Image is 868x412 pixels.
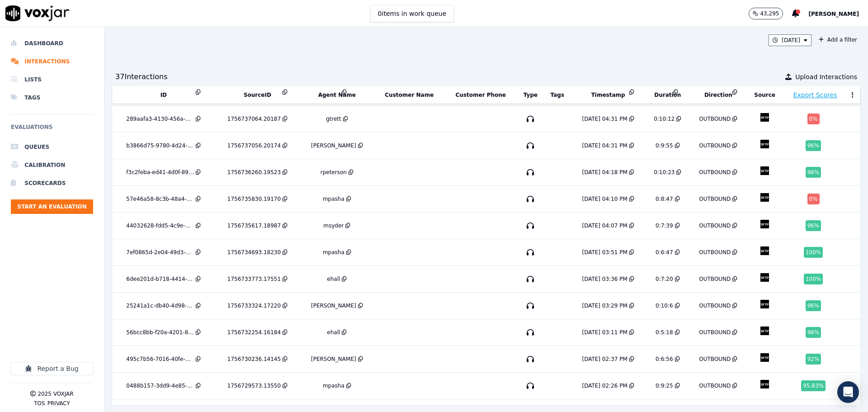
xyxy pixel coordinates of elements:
button: Source [754,91,775,99]
div: 1756730236.14145 [227,355,281,363]
div: mpasha [323,249,344,256]
button: Tags [551,91,564,99]
div: OUTBOUND [699,169,731,176]
div: 0 % [807,114,820,124]
div: [DATE] 03:51 PM [582,249,627,256]
div: Open Intercom Messenger [837,381,859,403]
div: 56bcc8bb-f20a-4201-8a91-375deae92be8 [126,329,194,336]
div: 25241a1c-db40-4d98-ba74-ff0bc0e66ecc [126,302,194,309]
div: OUTBOUND [699,302,731,309]
img: VOXJAR_FTP_icon [757,296,773,312]
div: 1756732254.16184 [227,329,281,336]
div: rpeterson [321,169,347,176]
img: VOXJAR_FTP_icon [757,376,773,392]
div: 96 % [806,327,821,338]
button: Customer Name [385,91,434,99]
button: Timestamp [591,91,625,99]
a: Dashboard [11,34,93,52]
div: 0:7:20 [656,275,673,283]
a: Calibration [11,156,93,174]
a: Scorecards [11,174,93,192]
div: 0:8:47 [656,195,673,203]
span: [PERSON_NAME] [808,11,859,17]
button: 43,295 [749,8,783,19]
img: VOXJAR_FTP_icon [757,243,773,259]
div: 0:7:39 [656,222,673,229]
div: 95.83 % [801,380,826,391]
div: 92 % [806,354,821,365]
button: Direction [704,91,732,99]
div: 1756733324.17220 [227,302,281,309]
div: OUTBOUND [699,355,731,363]
div: mpasha [323,195,344,203]
div: 96 % [806,167,821,178]
button: Report a Bug [11,362,93,375]
div: OUTBOUND [699,382,731,389]
div: 37 Interaction s [115,71,168,82]
div: 0:10:6 [656,302,673,309]
div: 0488b157-3dd9-4e85-9711-911d8b348b96 [126,382,194,389]
a: Interactions [11,52,93,71]
div: ehall [327,329,340,336]
div: 7ef0865d-2e04-49d3-97ac-d2fe9344db99 [126,249,194,256]
p: 2025 Voxjar [38,390,73,398]
button: [DATE] [769,34,811,46]
div: 1756736260.19523 [227,169,281,176]
div: 0:10:12 [654,115,675,123]
div: 1756737056.20174 [227,142,281,149]
button: Type [524,91,538,99]
button: Upload Interactions [785,72,857,81]
div: 0 % [807,194,820,204]
div: 495c7b56-7016-40fe-b6b5-e8ed845b8853 [126,355,194,363]
div: 1756735830.19170 [227,195,281,203]
div: 57e46a58-8c3b-48a4-a5fc-469f1e29b40a [126,195,194,203]
div: 0:5:18 [656,329,673,336]
div: ehall [327,275,340,283]
img: VOXJAR_FTP_icon [757,189,773,205]
button: 43,295 [749,8,792,19]
div: [DATE] 03:36 PM [582,275,627,283]
div: OUTBOUND [699,249,731,256]
div: OUTBOUND [699,115,731,123]
div: b3866d75-9780-4d24-bbd8-bdb97e2a508a [126,142,194,149]
img: VOXJAR_FTP_icon [757,216,773,232]
div: [PERSON_NAME] [311,142,356,149]
div: 96 % [806,140,821,151]
a: Tags [11,89,93,107]
img: voxjar logo [5,5,70,21]
div: [DATE] 04:31 PM [582,142,627,149]
div: [DATE] 03:29 PM [582,302,627,309]
div: OUTBOUND [699,195,731,203]
button: Export Scores [793,90,837,99]
img: VOXJAR_FTP_icon [757,109,773,125]
div: 6dee201d-b718-4414-b48c-9c3ff92a747a [126,275,194,283]
button: Agent Name [318,91,356,99]
div: [PERSON_NAME] [311,355,356,363]
div: 1756735617.18987 [227,222,281,229]
button: Duration [654,91,681,99]
div: OUTBOUND [699,142,731,149]
button: TOS [34,400,45,407]
a: Queues [11,138,93,156]
div: 96 % [806,300,821,311]
button: Add a filter [815,34,861,45]
div: [PERSON_NAME] [311,302,356,309]
div: [DATE] 02:26 PM [582,382,627,389]
div: [DATE] 02:37 PM [582,355,627,363]
img: VOXJAR_FTP_icon [757,323,773,339]
div: [DATE] 04:31 PM [582,115,627,123]
button: 0items in work queue [370,5,454,22]
div: [DATE] 04:07 PM [582,222,627,229]
div: 1756734693.18230 [227,249,281,256]
div: 0:10:23 [654,169,675,176]
div: 1756729573.13550 [227,382,281,389]
button: Start an Evaluation [11,199,93,214]
a: Lists [11,71,93,89]
div: [DATE] 04:10 PM [582,195,627,203]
